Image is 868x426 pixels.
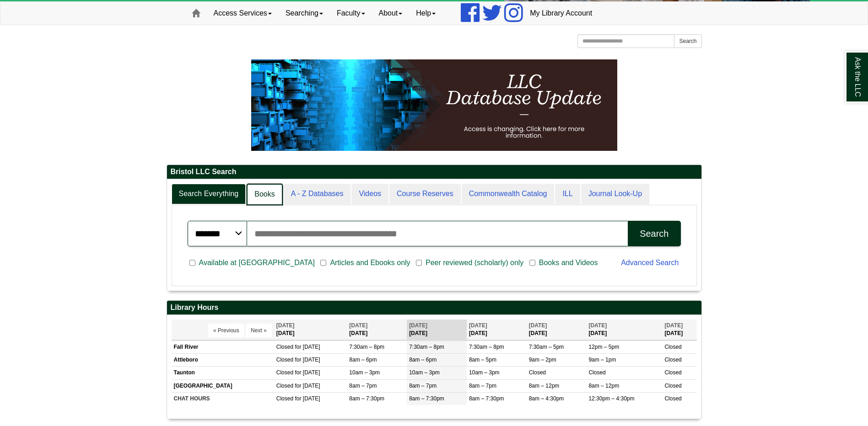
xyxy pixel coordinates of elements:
[467,319,527,340] th: [DATE]
[167,165,701,179] h2: Bristol LLC Search
[279,2,330,25] a: Searching
[409,344,444,350] span: 7:30am – 8pm
[588,369,605,376] span: Closed
[416,259,422,267] input: Peer reviewed (scholarly) only
[529,344,564,350] span: 7:30am – 5pm
[409,357,437,363] span: 8am – 6pm
[469,395,504,402] span: 8am – 7:30pm
[247,184,282,205] a: Books
[588,395,634,402] span: 12:30pm – 4:30pm
[320,259,326,267] input: Articles and Ebooks only
[284,184,351,204] a: A - Z Databases
[409,383,437,389] span: 8am – 7pm
[295,383,320,389] span: for [DATE]
[662,319,696,340] th: [DATE]
[529,259,535,267] input: Books and Videos
[664,383,681,389] span: Closed
[276,357,293,363] span: Closed
[588,357,616,363] span: 9am – 1pm
[588,322,607,329] span: [DATE]
[172,184,246,204] a: Search Everything
[172,379,274,392] td: [GEOGRAPHIC_DATA]
[469,369,500,376] span: 10am – 3pm
[588,383,619,389] span: 8am – 12pm
[529,322,547,329] span: [DATE]
[529,357,556,363] span: 9am – 2pm
[389,184,461,204] a: Course Reserves
[295,369,320,376] span: for [DATE]
[523,2,599,25] a: My Library Account
[246,324,272,337] button: Next »
[349,322,367,329] span: [DATE]
[349,369,380,376] span: 10am – 3pm
[586,319,662,340] th: [DATE]
[330,2,372,25] a: Faculty
[409,369,440,376] span: 10am – 3pm
[407,319,467,340] th: [DATE]
[664,357,681,363] span: Closed
[409,322,427,329] span: [DATE]
[326,257,414,268] span: Articles and Ebooks only
[167,301,701,315] h2: Library Hours
[529,395,564,402] span: 8am – 4:30pm
[664,369,681,376] span: Closed
[276,383,293,389] span: Closed
[664,322,683,329] span: [DATE]
[349,383,377,389] span: 8am – 7pm
[295,357,320,363] span: for [DATE]
[195,257,318,268] span: Available at [GEOGRAPHIC_DATA]
[640,229,669,239] div: Search
[555,184,580,204] a: ILL
[351,184,388,204] a: Videos
[529,369,546,376] span: Closed
[462,184,555,204] a: Commonwealth Catalog
[628,221,680,246] button: Search
[422,257,527,268] span: Peer reviewed (scholarly) only
[535,257,602,268] span: Books and Videos
[529,383,560,389] span: 8am – 12pm
[208,324,244,337] button: « Previous
[347,319,407,340] th: [DATE]
[276,395,293,402] span: Closed
[581,184,649,204] a: Journal Look-Up
[469,344,504,350] span: 7:30am – 8pm
[349,395,384,402] span: 8am – 7:30pm
[664,395,681,402] span: Closed
[664,344,681,350] span: Closed
[276,344,293,350] span: Closed
[276,322,295,329] span: [DATE]
[172,341,274,354] td: Fall River
[172,354,274,367] td: Attleboro
[469,383,496,389] span: 8am – 7pm
[469,322,487,329] span: [DATE]
[372,2,410,25] a: About
[621,259,679,266] a: Advanced Search
[295,395,320,402] span: for [DATE]
[207,2,279,25] a: Access Services
[588,344,619,350] span: 12pm – 5pm
[349,344,384,350] span: 7:30am – 8pm
[409,395,444,402] span: 8am – 7:30pm
[469,357,496,363] span: 8am – 5pm
[274,319,347,340] th: [DATE]
[295,344,320,350] span: for [DATE]
[674,34,701,48] button: Search
[172,392,274,405] td: CHAT HOURS
[172,367,274,379] td: Taunton
[189,259,195,267] input: Available at [GEOGRAPHIC_DATA]
[276,369,293,376] span: Closed
[349,357,377,363] span: 8am – 6pm
[251,59,617,151] img: HTML tutorial
[409,2,442,25] a: Help
[527,319,587,340] th: [DATE]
